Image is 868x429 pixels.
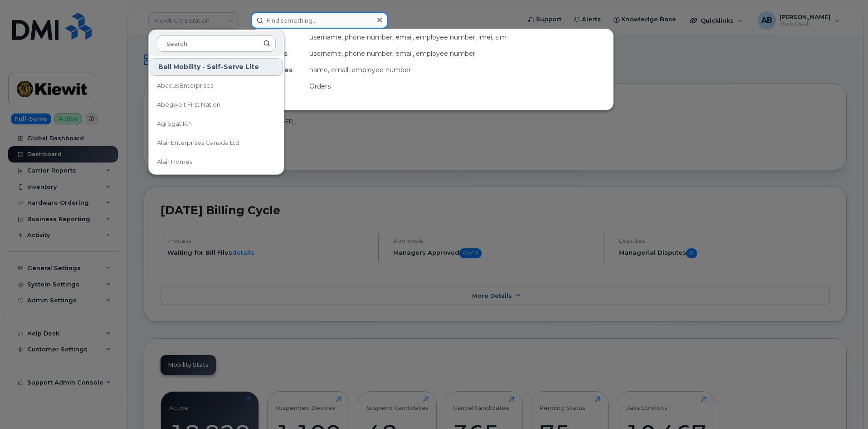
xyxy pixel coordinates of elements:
a: Abacus Enterprises [150,77,283,95]
input: Search [157,35,276,52]
span: Agregat R.N [157,119,193,128]
span: Abegweit First Nation [157,100,220,109]
div: username, phone number, email, employee number [306,45,613,62]
a: Abegweit First Nation [150,96,283,114]
span: Abacus Enterprises [157,81,213,90]
a: Alair Homes [150,153,283,171]
div: username, phone number, email, employee number, imei, sim [306,29,613,45]
iframe: Messenger Launcher [829,390,861,422]
div: name, email, employee number [306,62,613,78]
div: Bell Mobility - Self-Serve Lite [150,58,283,76]
a: Agregat R.N [150,115,283,133]
div: Orders [306,78,613,94]
a: Alair Enterprises Canada Ltd [150,134,283,152]
span: Alair Enterprises Canada Ltd [157,138,239,148]
div: Devices [251,29,306,45]
span: Alair Homes [157,158,192,167]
